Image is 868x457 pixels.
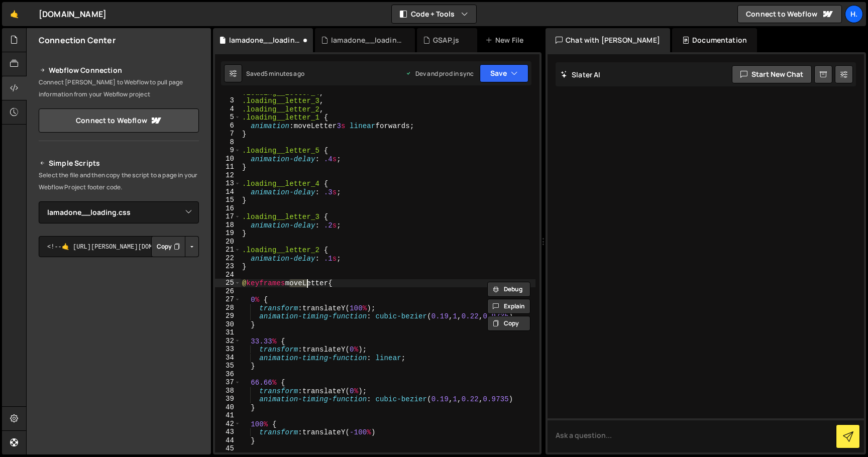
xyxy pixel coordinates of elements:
iframe: YouTube video player [39,274,200,364]
div: 30 [215,320,241,329]
div: 42 [215,420,241,428]
div: 16 [215,204,241,213]
button: Copy [151,236,185,257]
div: lamadone__loading.css [229,35,301,45]
div: Saved [246,69,304,78]
p: Select the file and then copy the script to a page in your Webflow Project footer code. [39,169,199,193]
div: 45 [215,444,241,453]
div: lamadone__loading.js [331,35,403,45]
div: 43 [215,428,241,436]
div: Chat with [PERSON_NAME] [546,28,670,52]
div: 34 [215,354,241,362]
div: 3 [215,96,241,105]
div: 41 [215,411,241,420]
div: 23 [215,262,241,271]
div: 11 [215,163,241,171]
h2: Connection Center [39,35,116,46]
button: Copy [487,316,530,331]
div: 4 [215,105,241,113]
div: 31 [215,328,241,337]
div: 5 [215,113,241,122]
div: 24 [215,271,241,279]
div: 22 [215,254,241,263]
a: Connect to Webflow [39,108,199,133]
div: Dev and prod in sync [405,69,474,78]
div: 39 [215,395,241,403]
div: 38 [215,387,241,395]
p: Connect [PERSON_NAME] to Webflow to pull page information from your Webflow project [39,76,199,100]
div: 26 [215,287,241,296]
div: 35 [215,362,241,370]
div: 10 [215,155,241,163]
div: 8 [215,138,241,147]
div: 7 [215,130,241,138]
div: 40 [215,403,241,412]
button: Code + Tools [392,5,476,23]
div: 9 [215,146,241,155]
button: Save [480,64,528,82]
button: Debug [487,282,530,297]
div: New File [485,35,527,45]
div: 29 [215,312,241,320]
h2: Webflow Connection [39,64,199,76]
div: 21 [215,246,241,254]
div: 6 [215,122,241,130]
button: Explain [487,299,530,314]
div: 44 [215,436,241,445]
a: Connect to Webflow [737,5,842,23]
a: 🤙 [2,2,27,26]
div: 19 [215,229,241,238]
div: 36 [215,370,241,379]
div: 15 [215,196,241,204]
div: 20 [215,238,241,246]
textarea: <!--🤙 [URL][PERSON_NAME][DOMAIN_NAME]> <script>document.addEventListener("DOMContentLoaded", func... [39,236,199,257]
div: Documentation [672,28,757,52]
div: 18 [215,221,241,230]
h2: Slater AI [561,70,601,79]
div: 13 [215,179,241,188]
div: GSAP.js [433,35,459,45]
a: h. [845,5,863,23]
div: 37 [215,378,241,387]
div: 27 [215,295,241,304]
div: 17 [215,212,241,221]
div: [DOMAIN_NAME] [39,8,106,20]
button: Start new chat [732,65,812,83]
div: 33 [215,345,241,354]
div: 14 [215,188,241,196]
div: 28 [215,304,241,312]
div: 12 [215,171,241,180]
div: 25 [215,279,241,287]
div: Button group with nested dropdown [151,236,199,257]
div: 32 [215,337,241,346]
h2: Simple Scripts [39,157,199,169]
div: 5 minutes ago [264,69,304,78]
